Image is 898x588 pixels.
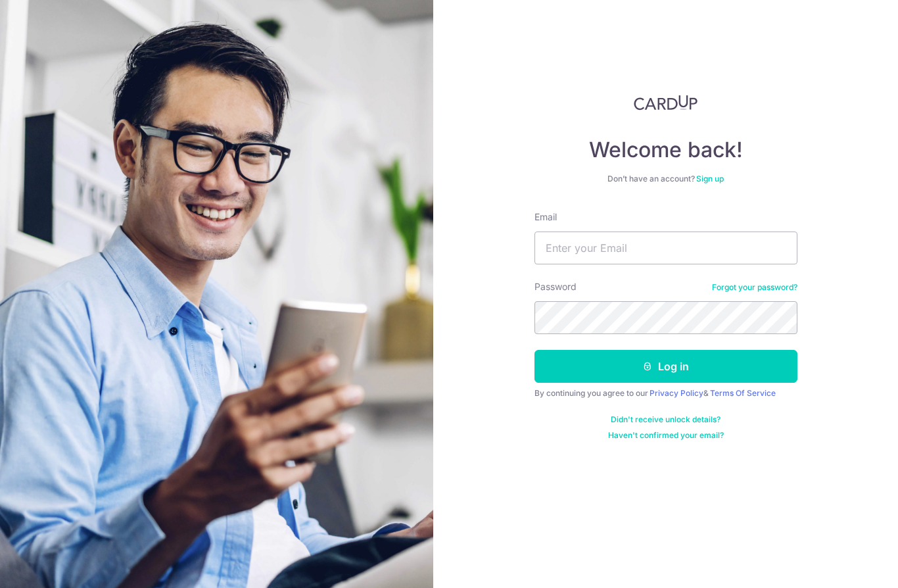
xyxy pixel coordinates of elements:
button: Log in [534,350,797,383]
label: Password [534,280,577,293]
a: Privacy Policy [650,388,703,398]
a: Sign up [696,174,724,184]
label: Email [534,210,557,224]
input: Enter your Email [534,232,797,264]
div: Don’t have an account? [534,174,797,184]
a: Terms Of Service [710,388,776,398]
a: Forgot your password? [712,282,797,293]
img: CardUp Logo [634,95,698,110]
h4: Welcome back! [534,137,797,163]
a: Haven't confirmed your email? [608,430,724,441]
a: Didn't receive unlock details? [611,414,721,425]
div: By continuing you agree to our & [534,388,797,399]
